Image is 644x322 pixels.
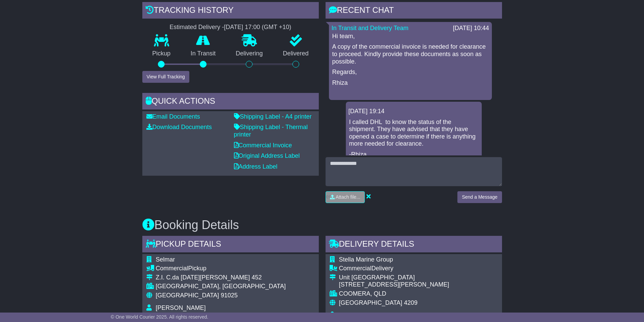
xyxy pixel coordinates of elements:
div: Delivery [339,265,449,272]
p: In Transit [181,50,226,57]
div: Pickup Details [142,236,319,254]
span: © One World Courier 2025. All rights reserved. [111,314,209,320]
a: Email Documents [146,113,200,120]
a: Download Documents [146,124,212,130]
div: Pickup [156,265,315,272]
div: [DATE] 10:44 [453,25,489,32]
a: In Transit and Delivery Team [332,25,409,31]
div: [STREET_ADDRESS][PERSON_NAME] [339,281,449,289]
span: Commercial [339,265,372,272]
span: Stella Marine Group [339,256,393,263]
p: Rhiza [332,79,488,87]
p: -Rhiza [349,151,478,158]
span: [GEOGRAPHIC_DATA] [156,292,219,299]
div: Estimated Delivery - [142,24,319,31]
span: [PERSON_NAME] [339,312,389,318]
div: [DATE] 17:00 (GMT +10) [224,24,291,31]
div: Unit [GEOGRAPHIC_DATA] [339,274,449,281]
a: Shipping Label - A4 printer [234,113,312,120]
button: View Full Tracking [142,71,189,83]
span: Selmar [156,256,175,263]
a: Commercial Invoice [234,142,292,149]
div: Tracking history [142,2,319,20]
div: Quick Actions [142,93,319,111]
span: 91025 [221,292,238,299]
a: Address Label [234,163,278,170]
p: Delivered [273,50,319,57]
p: Pickup [142,50,181,57]
a: Original Address Label [234,152,300,159]
button: Send a Message [457,191,502,203]
span: [GEOGRAPHIC_DATA] [339,299,402,306]
div: [DATE] 19:14 [349,108,479,115]
span: [PERSON_NAME] [156,304,206,311]
p: Hi team, [332,33,488,40]
div: COOMERA, QLD [339,290,449,298]
p: Regards, [332,69,488,76]
h3: Booking Details [142,218,502,232]
div: Z.I. C.da [DATE][PERSON_NAME] 452 [156,274,315,281]
p: Delivering [226,50,273,57]
div: [GEOGRAPHIC_DATA], [GEOGRAPHIC_DATA] [156,283,315,290]
span: Commercial [156,265,188,272]
span: 4209 [404,299,418,306]
p: A copy of the commercial invoice is needed for clearance to proceed. Kindly provide these documen... [332,43,488,65]
p: I called DHL to know the status of the shipment. They have advised that they have opened a case t... [349,119,478,148]
a: Shipping Label - Thermal printer [234,124,308,138]
div: RECENT CHAT [326,2,502,20]
div: Delivery Details [326,236,502,254]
